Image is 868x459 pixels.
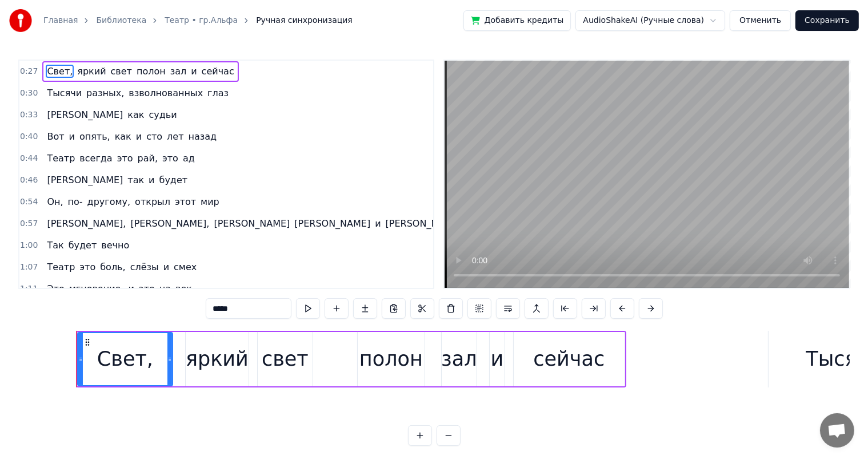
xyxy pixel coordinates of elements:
span: всегда [78,152,113,165]
span: лет [166,130,185,143]
span: глаз [206,86,230,100]
div: яркий [186,344,249,374]
span: 0:46 [20,175,38,186]
span: назад [187,130,218,143]
span: ад [182,152,196,165]
span: и [190,65,198,78]
span: этот [174,195,197,208]
span: опять, [78,130,111,143]
span: [PERSON_NAME] [213,217,291,230]
a: Библиотека [96,15,146,26]
span: [PERSON_NAME], [129,217,210,230]
span: яркий [76,65,107,78]
span: как [126,108,145,121]
span: и [162,260,170,274]
span: как [114,130,133,143]
img: youka [9,9,32,32]
span: 0:33 [20,109,38,121]
span: [PERSON_NAME] [293,217,371,230]
span: открыл [134,195,171,208]
button: Отменить [730,10,791,31]
span: так [126,173,145,187]
span: это [138,282,156,295]
span: будет [67,239,98,252]
span: 1:11 [20,283,38,295]
span: зал [169,65,188,78]
span: это [116,152,134,165]
span: [PERSON_NAME] [46,108,124,121]
span: [PERSON_NAME] [46,173,124,187]
span: и [374,217,382,230]
span: Театр [46,260,76,274]
a: Открытый чат [820,413,854,448]
span: мир [199,195,221,208]
span: 0:44 [20,153,38,164]
a: Театр • гр.Альфа [165,15,238,26]
span: смех [173,260,198,274]
span: судьи [148,108,178,121]
span: взволнованных [127,86,204,100]
span: и [135,130,143,143]
span: на [158,282,172,295]
span: 0:57 [20,218,38,230]
span: Театр [46,152,76,165]
span: Он, [46,195,64,208]
div: и [491,344,504,374]
span: Так [46,239,65,252]
span: 0:54 [20,196,38,208]
span: боль, [99,260,126,274]
span: слёзы [129,260,160,274]
span: 0:27 [20,66,38,77]
button: Сохранить [795,10,859,31]
span: Это [46,282,65,295]
span: будет [158,173,189,187]
div: Свет, [97,344,153,374]
span: век [174,282,193,295]
span: [PERSON_NAME], [46,217,127,230]
span: 0:40 [20,131,38,143]
button: Добавить кредиты [463,10,571,31]
span: 0:30 [20,88,38,99]
span: и [68,130,76,143]
span: [PERSON_NAME] [385,217,463,230]
span: мгновение, [68,282,125,295]
span: вечно [100,239,130,252]
nav: breadcrumb [43,15,353,26]
span: Ручная синхронизация [256,15,353,26]
span: другому, [86,195,132,208]
a: Главная [43,15,78,26]
span: это [161,152,179,165]
span: по- [67,195,84,208]
div: зал [441,344,477,374]
span: 1:07 [20,262,38,273]
span: свет [110,65,133,78]
span: сейчас [201,65,235,78]
div: сейчас [533,344,605,374]
div: свет [262,344,309,374]
span: полон [135,65,167,78]
span: сто [145,130,163,143]
div: полон [359,344,423,374]
span: и [147,173,155,187]
span: Тысячи [46,86,83,100]
span: разных, [85,86,125,100]
span: Вот [46,130,65,143]
span: 1:00 [20,240,38,251]
span: это [78,260,97,274]
span: Свет, [46,65,74,78]
span: и [127,282,135,295]
span: рай, [137,152,159,165]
